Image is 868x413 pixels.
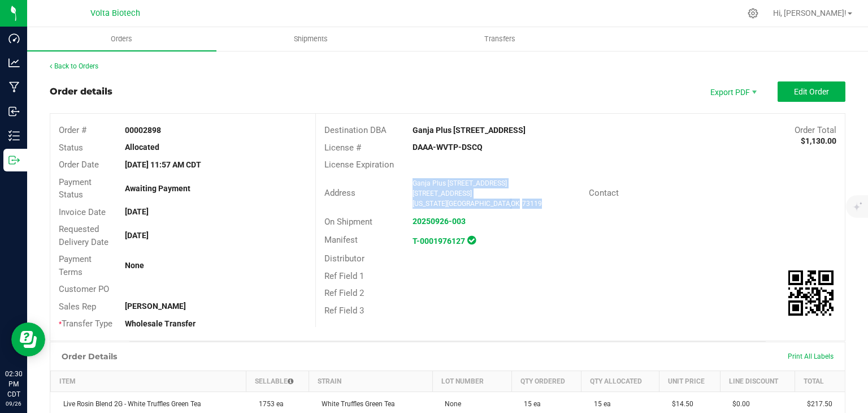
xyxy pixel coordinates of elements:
[324,217,372,227] span: On Shipment
[801,136,836,145] strong: $1,130.00
[125,143,159,152] strong: Allocated
[279,34,343,44] span: Shipments
[125,231,149,240] strong: [DATE]
[324,188,355,198] span: Address
[51,371,246,392] th: Item
[59,224,108,247] span: Requested Delivery Date
[8,33,20,44] inline-svg: Dashboard
[125,160,201,169] strong: [DATE] 11:57 AM CDT
[413,200,512,208] span: [US_STATE][GEOGRAPHIC_DATA]
[413,217,466,226] a: 20250926-003
[324,160,394,170] span: License Expiration
[309,371,433,392] th: Strain
[8,130,20,141] inline-svg: Inventory
[8,106,20,117] inline-svg: Inbound
[125,184,190,193] strong: Awaiting Payment
[11,322,45,356] iframe: Resource center
[511,200,520,208] span: OK
[253,400,284,408] span: 1753 ea
[510,200,511,208] span: ,
[5,369,22,399] p: 02:30 PM CDT
[469,34,531,44] span: Transfers
[589,188,619,198] span: Contact
[125,207,149,216] strong: [DATE]
[795,125,836,135] span: Order Total
[324,143,361,153] span: License #
[778,81,845,102] button: Edit Order
[59,254,92,277] span: Payment Terms
[5,399,22,408] p: 09/26
[746,8,760,19] div: Manage settings
[59,143,83,153] span: Status
[324,271,364,281] span: Ref Field 1
[413,126,526,135] strong: Ganja Plus [STREET_ADDRESS]
[801,400,832,408] span: $217.50
[439,400,461,408] span: None
[59,302,96,312] span: Sales Rep
[59,319,112,329] span: Transfer Type
[511,371,581,392] th: Qty Ordered
[324,235,358,245] span: Manifest
[324,306,364,316] span: Ref Field 3
[795,371,845,392] th: Total
[90,8,140,18] span: Volta Biotech
[581,371,659,392] th: Qty Allocated
[788,270,834,316] img: Scan me!
[125,302,186,311] strong: [PERSON_NAME]
[413,143,483,152] strong: DAAA-WVTP-DSCQ
[788,270,834,316] qrcode: 00002898
[324,288,364,298] span: Ref Field 2
[659,371,721,392] th: Unit Price
[522,200,542,208] span: 73119
[8,57,20,68] inline-svg: Analytics
[406,27,595,51] a: Transfers
[62,352,117,361] h1: Order Details
[588,400,611,408] span: 15 ea
[666,400,693,408] span: $14.50
[316,400,395,408] span: White Truffles Green Tea
[58,400,201,408] span: Live Rosin Blend 2G - White Truffles Green Tea
[8,81,20,93] inline-svg: Manufacturing
[27,27,216,51] a: Orders
[59,160,99,170] span: Order Date
[324,253,364,264] span: Distributor
[432,371,511,392] th: Lot Number
[727,400,750,408] span: $0.00
[518,400,541,408] span: 15 ea
[59,125,86,135] span: Order #
[467,234,476,246] span: In Sync
[59,207,106,217] span: Invoice Date
[720,371,795,392] th: Line Discount
[125,126,161,135] strong: 00002898
[125,319,196,328] strong: Wholesale Transfer
[246,371,309,392] th: Sellable
[59,177,92,200] span: Payment Status
[125,261,144,270] strong: None
[96,34,147,44] span: Orders
[794,87,829,96] span: Edit Order
[788,352,834,360] span: Print All Labels
[698,81,766,102] li: Export PDF
[413,179,507,187] span: Ganja Plus [STREET_ADDRESS]
[773,8,847,18] span: Hi, [PERSON_NAME]!
[413,190,472,197] span: [STREET_ADDRESS]
[59,284,109,294] span: Customer PO
[324,125,387,135] span: Destination DBA
[8,154,20,166] inline-svg: Outbound
[413,236,465,246] a: T-0001976127
[50,62,98,70] a: Back to Orders
[50,85,112,98] div: Order details
[216,27,406,51] a: Shipments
